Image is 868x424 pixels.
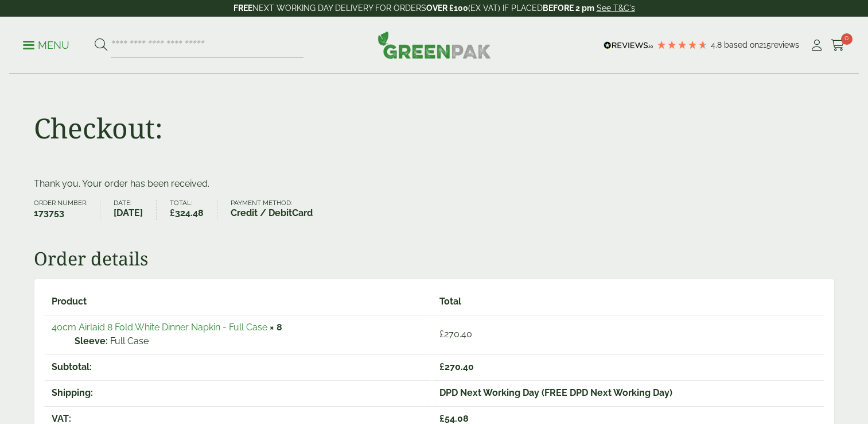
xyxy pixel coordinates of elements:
[23,38,69,50] a: Menu
[170,207,204,218] bdi: 324.48
[34,111,163,145] h1: Checkout:
[597,3,635,13] a: See T&C's
[52,322,267,333] a: 40cm Airlaid 8 Fold White Dinner Napkin - Full Case
[170,207,175,218] span: £
[656,40,708,50] div: 4.79 Stars
[433,290,823,314] th: Total
[771,40,799,49] span: reviews
[233,3,252,13] strong: FREE
[809,40,824,51] i: My Account
[34,206,87,220] strong: 173753
[604,41,653,49] img: REVIEWS.io
[34,200,101,220] li: Order number:
[377,31,491,59] img: GreenPak Supplies
[75,334,425,348] p: Full Case
[231,206,313,220] strong: Credit / DebitCard
[231,200,326,220] li: Payment method:
[45,354,432,379] th: Subtotal:
[711,40,724,49] span: 4.8
[114,200,157,220] li: Date:
[270,322,282,333] strong: × 8
[34,177,835,191] p: Thank you. Your order has been received.
[45,380,432,405] th: Shipping:
[433,380,823,405] td: DPD Next Working Day (FREE DPD Next Working Day)
[831,37,845,54] a: 0
[426,3,468,13] strong: OVER £100
[114,206,143,220] strong: [DATE]
[439,329,444,340] span: £
[34,248,835,269] h2: Order details
[45,290,432,314] th: Product
[170,200,217,220] li: Total:
[23,38,69,52] p: Menu
[75,334,108,348] strong: Sleeve:
[759,40,771,49] span: 215
[439,329,472,340] bdi: 270.40
[831,40,845,51] i: Cart
[439,361,445,372] span: £
[841,33,853,45] span: 0
[724,40,759,49] span: Based on
[543,3,594,13] strong: BEFORE 2 pm
[439,413,469,424] span: 54.08
[439,361,474,372] span: 270.40
[439,413,445,424] span: £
